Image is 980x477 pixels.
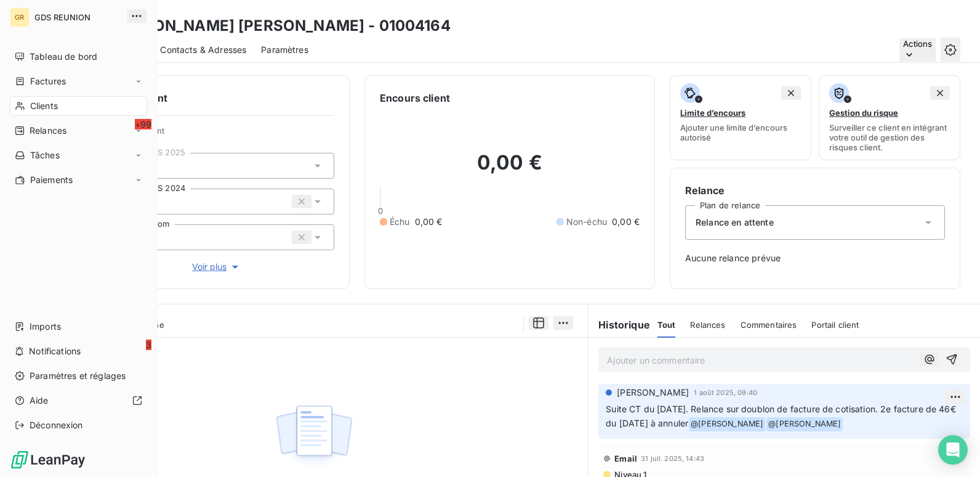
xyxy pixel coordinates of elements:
a: Aide [10,391,147,410]
button: Gestion du risqueSurveiller ce client en intégrant votre outil de gestion des risques client. [819,75,960,160]
span: @ [PERSON_NAME] [689,417,765,431]
span: 1 août 2025, 09:40 [694,389,757,396]
span: [PERSON_NAME] [617,386,689,399]
span: Gestion du risque [829,108,898,118]
span: Non-échu [566,216,607,228]
img: Empty state [275,399,353,475]
span: Voir plus [192,261,241,273]
span: Email [614,454,637,463]
h6: Informations client [74,91,334,105]
button: Voir plus [99,260,334,274]
span: Relance en attente [696,216,774,229]
span: 3 [146,340,151,350]
span: Commentaires [741,320,797,330]
span: Paramètres [261,44,308,56]
span: Échu [390,216,410,228]
span: Tâches [30,149,60,161]
span: Déconnexion [30,419,83,431]
img: Logo LeanPay [10,450,86,470]
span: Suite CT du [DATE]. Relance sur doublon de facture de cotisation. 2e facture de 46€ du [DATE] à a... [606,404,958,428]
button: Actions [899,38,936,62]
span: Relances [30,124,66,137]
span: Portail client [811,320,859,330]
span: Contacts & Adresses [160,44,246,56]
span: Imports [30,320,61,333]
button: Limite d’encoursAjouter une limite d’encours autorisé [670,75,811,160]
span: Limite d’encours [680,108,745,118]
span: +99 [135,119,151,129]
h6: Encours client [380,91,450,105]
span: 0 [378,206,383,216]
h6: Historique [588,317,650,332]
span: 0,00 € [415,216,443,228]
span: Notifications [29,345,81,357]
h3: [PERSON_NAME] [PERSON_NAME] - 01004164 [108,15,451,37]
span: Factures [30,75,66,88]
span: Tableau de bord [30,51,97,63]
h2: 0,00 € [380,150,640,187]
span: Aucune relance prévue [685,252,945,264]
span: 31 juil. 2025, 14:43 [641,455,704,462]
h6: Relance [685,183,945,198]
span: 0,00 € [612,216,640,228]
span: Tout [657,320,676,330]
span: Propriétés Client [99,126,334,143]
span: Ajouter une limite d’encours autorisé [680,123,801,142]
span: Aide [30,394,49,407]
span: Clients [30,100,58,112]
div: Open Intercom Messenger [938,435,968,465]
span: Paiements [30,174,73,186]
span: GDS REUNION [34,12,123,22]
span: Paramètres et réglages [30,370,126,382]
span: Surveiller ce client en intégrant votre outil de gestion des risques client. [829,123,950,152]
div: GR [10,7,30,27]
span: Relances [690,320,725,330]
span: @ [PERSON_NAME] [766,417,843,431]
